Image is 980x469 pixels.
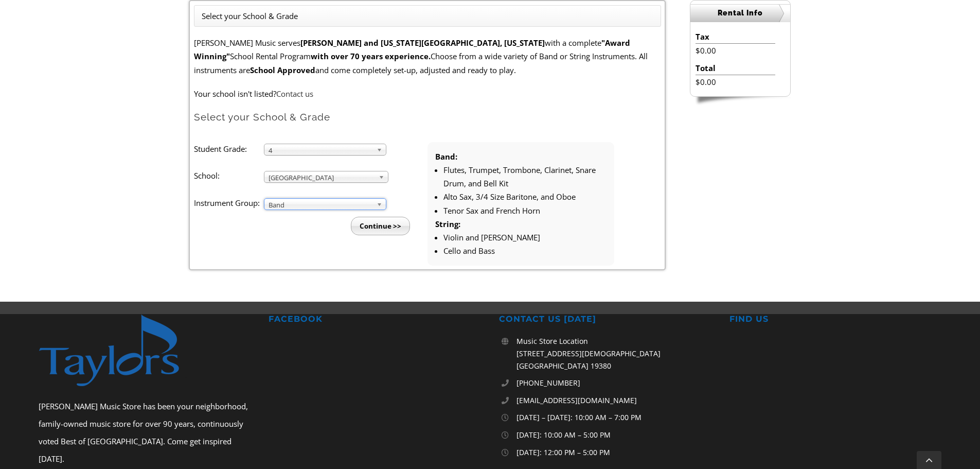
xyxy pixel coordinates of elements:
[516,335,711,372] p: Music Store Location [STREET_ADDRESS][DEMOGRAPHIC_DATA] [GEOGRAPHIC_DATA] 19380
[194,142,264,155] label: Student Grade:
[516,377,711,389] a: [PHONE_NUMBER]
[516,394,711,407] a: [EMAIL_ADDRESS][DOMAIN_NAME]
[443,231,607,244] li: Violin and [PERSON_NAME]
[269,199,372,211] span: Band
[276,89,313,99] a: Contact us
[516,411,711,424] p: [DATE] – [DATE]: 10:00 AM – 7:00 PM
[516,429,711,441] p: [DATE]: 10:00 AM – 5:00 PM
[499,314,711,325] h2: CONTACT US [DATE]
[269,314,481,325] h2: FACEBOOK
[194,87,661,100] p: Your school isn't listed?
[443,190,607,203] li: Alto Sax, 3/4 Size Baritone, and Oboe
[690,4,790,22] h2: Rental Info
[194,36,661,77] p: [PERSON_NAME] Music serves with a complete School Rental Program Choose from a wide variety of Ba...
[269,144,372,157] span: 4
[311,51,431,61] strong: with over 70 years experience.
[202,9,298,23] li: Select your School & Grade
[696,61,775,75] li: Total
[443,204,607,217] li: Tenor Sax and French Horn
[269,330,443,397] iframe: fb:page Facebook Social Plugin
[250,65,315,75] strong: School Approved
[696,44,775,57] li: $0.00
[435,219,460,229] strong: String:
[194,196,264,210] label: Instrument Group:
[194,111,661,124] h2: Select your School & Grade
[194,169,264,182] label: School:
[39,401,248,464] span: [PERSON_NAME] Music Store has been your neighborhood, family-owned music store for over 90 years,...
[443,163,607,190] li: Flutes, Trumpet, Trombone, Clarinet, Snare Drum, and Bell Kit
[269,171,375,184] span: [GEOGRAPHIC_DATA]
[351,217,410,235] input: Continue >>
[39,314,201,387] img: footer-logo
[696,30,775,44] li: Tax
[729,314,942,325] h2: FIND US
[435,151,457,162] strong: Band:
[690,97,791,106] img: sidebar-footer.png
[300,38,545,48] strong: [PERSON_NAME] and [US_STATE][GEOGRAPHIC_DATA], [US_STATE]
[696,75,775,89] li: $0.00
[443,244,607,257] li: Cello and Bass
[516,395,637,405] span: [EMAIL_ADDRESS][DOMAIN_NAME]
[516,446,711,459] p: [DATE]: 12:00 PM – 5:00 PM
